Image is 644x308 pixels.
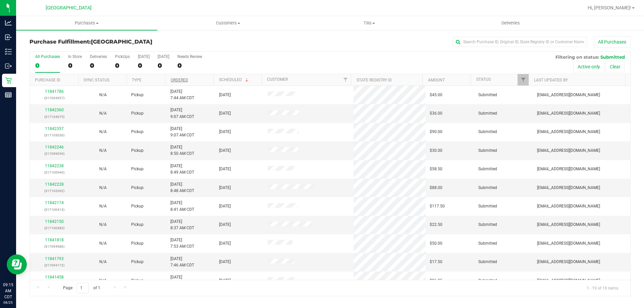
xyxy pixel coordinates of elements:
span: Not Applicable [99,111,107,116]
a: 11842357 [45,126,64,131]
span: Not Applicable [99,93,107,97]
div: Deliveries [90,54,107,59]
button: N/A [99,92,107,98]
span: [DATE] [219,203,231,209]
span: Page of 1 [57,283,106,293]
a: Last Updated By [534,78,568,82]
a: Purchases [16,16,157,30]
span: Submitted [478,240,497,247]
a: Scheduled [219,77,250,82]
p: (317104975) [34,114,74,120]
button: N/A [99,203,107,209]
button: N/A [99,147,107,154]
span: Submitted [478,147,497,154]
a: Customers [157,16,299,30]
span: [DATE] [219,166,231,172]
span: [GEOGRAPHIC_DATA] [46,5,92,11]
div: 0 [158,62,169,69]
a: Amount [428,78,445,82]
span: Not Applicable [99,185,107,190]
p: (317094172) [34,262,74,268]
div: All Purchases [35,54,60,59]
span: $17.50 [430,259,442,265]
a: 11841793 [45,256,64,261]
span: [DATE] 8:49 AM CDT [170,163,194,176]
input: 1 [77,283,89,293]
div: [DATE] [158,54,169,59]
a: State Registry ID [357,78,392,82]
inline-svg: Reports [5,91,12,98]
span: Not Applicable [99,222,107,227]
p: (317100383) [34,225,74,231]
span: Pickup [131,222,144,228]
span: [DATE] [219,92,231,98]
a: 11842246 [45,145,64,149]
div: 0 [177,62,202,69]
inline-svg: Retail [5,77,12,84]
span: $36.00 [430,110,442,117]
a: 11841818 [45,238,64,242]
span: Submitted [478,259,497,265]
span: [DATE] 8:37 AM CDT [170,219,194,231]
span: [DATE] [219,278,231,284]
span: [DATE] [219,222,231,228]
p: (317100413) [34,206,74,213]
span: $117.50 [430,203,445,209]
a: Tills [299,16,440,30]
a: 11842174 [45,200,64,205]
p: (317099054) [34,150,74,157]
p: (317094986) [34,243,74,250]
p: 08/25 [3,300,13,305]
button: Active only [573,61,604,72]
a: 11842150 [45,219,64,224]
span: [GEOGRAPHIC_DATA] [91,39,152,45]
span: [EMAIL_ADDRESS][DOMAIN_NAME] [537,203,600,209]
span: Not Applicable [99,167,107,171]
div: Needs Review [177,54,202,59]
span: $58.50 [430,166,442,172]
span: Pickup [131,92,144,98]
span: Submitted [600,54,625,60]
div: 0 [115,62,130,69]
a: Purchase ID [35,78,60,82]
span: $30.00 [430,147,442,154]
span: Purchases [16,20,157,26]
span: $45.00 [430,92,442,98]
a: Type [132,78,142,82]
span: [EMAIL_ADDRESS][DOMAIN_NAME] [537,129,600,135]
a: 11842360 [45,108,64,112]
button: N/A [99,185,107,191]
a: Customer [267,77,288,82]
h3: Purchase Fulfillment: [30,39,230,45]
span: [EMAIL_ADDRESS][DOMAIN_NAME] [537,222,600,228]
a: 11841458 [45,275,64,280]
input: Search Purchase ID, Original ID, State Registry ID or Customer Name... [453,37,587,47]
span: $22.50 [430,222,442,228]
span: 1 - 19 of 19 items [581,283,624,293]
span: [EMAIL_ADDRESS][DOMAIN_NAME] [537,147,600,154]
p: (317102062) [34,188,74,194]
a: 11842228 [45,182,64,187]
iframe: Resource center [7,254,27,274]
span: Pickup [131,259,144,265]
span: Submitted [478,203,497,209]
span: Tills [299,20,439,26]
span: Hi, [PERSON_NAME]! [588,5,631,10]
span: Pickup [131,110,144,117]
div: 0 [68,62,82,69]
span: [DATE] 7:46 AM CDT [170,256,194,268]
span: Submitted [478,166,497,172]
button: N/A [99,222,107,228]
span: Not Applicable [99,241,107,246]
span: [EMAIL_ADDRESS][DOMAIN_NAME] [537,240,600,247]
span: [DATE] [219,259,231,265]
span: [DATE] [219,147,231,154]
button: All Purchases [594,36,631,48]
a: Status [476,77,491,82]
div: In Store [68,54,82,59]
span: Submitted [478,92,497,98]
span: Pickup [131,278,144,284]
span: Pickup [131,240,144,247]
div: PickUps [115,54,130,59]
span: [EMAIL_ADDRESS][DOMAIN_NAME] [537,278,600,284]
